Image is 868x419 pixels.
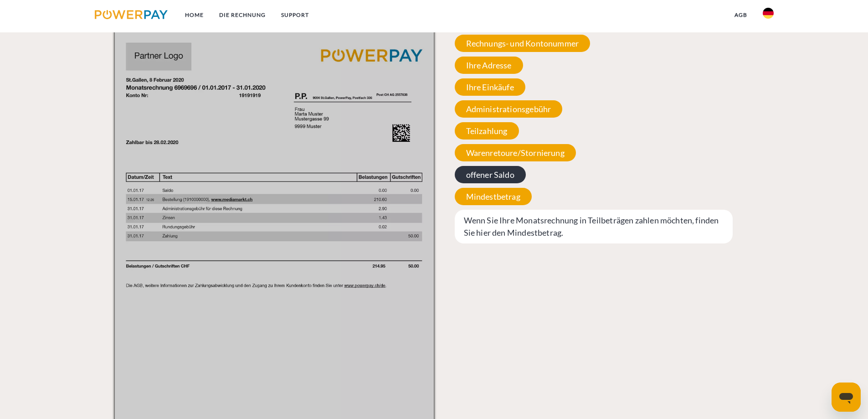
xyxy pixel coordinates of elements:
[763,8,774,19] img: de
[211,7,273,23] a: DIE RECHNUNG
[455,122,519,140] span: Teilzahlung
[455,100,563,118] span: Administrationsgebühr
[455,78,525,96] span: Ihre Einkäufe
[95,10,168,19] img: logo-powerpay.svg
[455,144,576,161] span: Warenretoure/Stornierung
[455,166,526,183] span: offener Saldo
[455,210,733,243] span: Wenn Sie Ihre Monatsrechnung in Teilbeträgen zahlen möchten, finden Sie hier den Mindestbetrag.
[455,35,591,52] span: Rechnungs- und Kontonummer
[273,7,317,23] a: SUPPORT
[177,7,211,23] a: Home
[455,57,523,74] span: Ihre Adresse
[727,7,755,23] a: agb
[455,188,532,205] span: Mindestbetrag
[832,383,861,412] iframe: Schaltfläche zum Öffnen des Messaging-Fensters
